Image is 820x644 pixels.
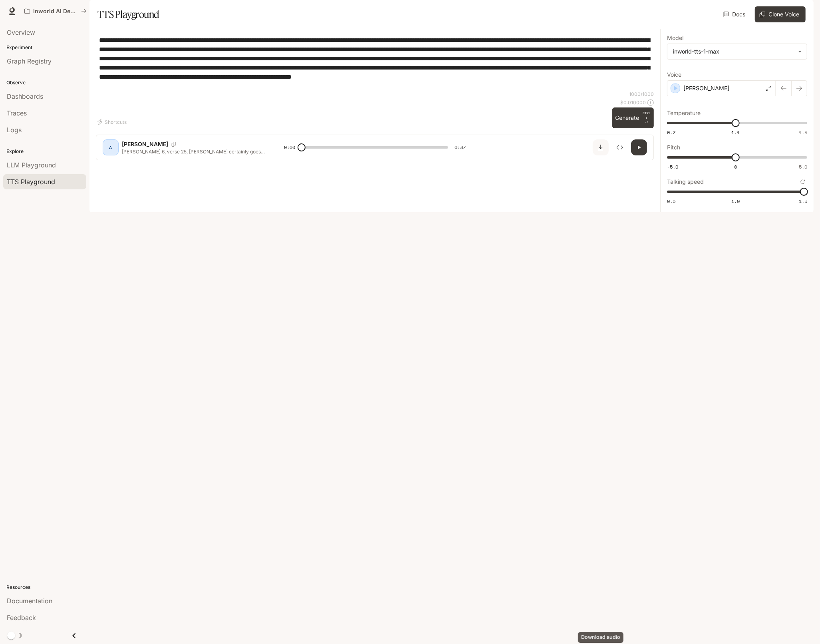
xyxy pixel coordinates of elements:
div: inworld-tts-1-max [673,48,794,56]
p: Talking speed [667,179,704,185]
button: Inspect [612,139,628,155]
span: 0:37 [455,143,466,151]
button: Download audio [593,139,609,155]
button: Shortcuts [96,115,130,128]
p: [PERSON_NAME] [683,84,729,92]
button: All workspaces [21,3,90,19]
span: 0.5 [667,198,675,205]
button: GenerateCTRL +⏎ [612,107,654,128]
span: 0:00 [284,143,295,151]
span: 5.0 [799,163,807,170]
p: Pitch [667,145,680,150]
div: A [104,141,117,154]
p: [PERSON_NAME] [122,140,168,148]
p: ⏎ [643,111,651,125]
h1: TTS Playground [97,6,159,22]
button: Reset to default [798,177,807,186]
span: 1.5 [799,129,807,136]
p: Temperature [667,110,701,116]
p: Model [667,35,683,41]
button: Clone Voice [755,6,806,22]
span: 0 [734,163,737,170]
span: 1.5 [799,198,807,205]
div: Download audio [578,632,623,643]
span: 1.0 [731,198,740,205]
span: -5.0 [667,163,678,170]
p: Inworld AI Demos [33,8,78,15]
p: Voice [667,72,681,78]
a: Docs [722,6,749,22]
span: 0.7 [667,129,675,136]
p: [PERSON_NAME] 6, verse 25, [PERSON_NAME] certainly goes all out to destroy any sense of responsib... [122,148,265,155]
p: 1000 / 1000 [629,91,654,97]
p: CTRL + [643,111,651,120]
button: Copy Voice ID [168,142,179,147]
span: 1.1 [731,129,740,136]
div: inworld-tts-1-max [667,44,807,59]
